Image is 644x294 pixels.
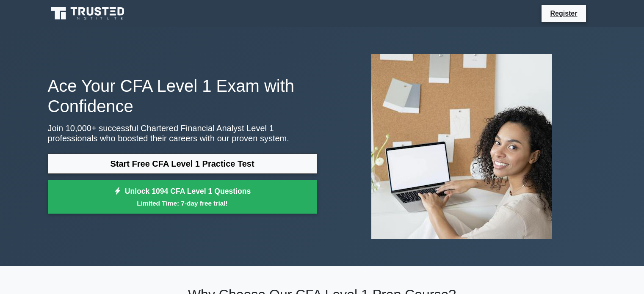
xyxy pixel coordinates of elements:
a: Register [545,8,582,19]
a: Unlock 1094 CFA Level 1 QuestionsLimited Time: 7-day free trial! [48,180,317,214]
a: Start Free CFA Level 1 Practice Test [48,154,317,174]
small: Limited Time: 7-day free trial! [58,198,307,208]
h1: Ace Your CFA Level 1 Exam with Confidence [48,76,317,116]
p: Join 10,000+ successful Chartered Financial Analyst Level 1 professionals who boosted their caree... [48,123,317,143]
